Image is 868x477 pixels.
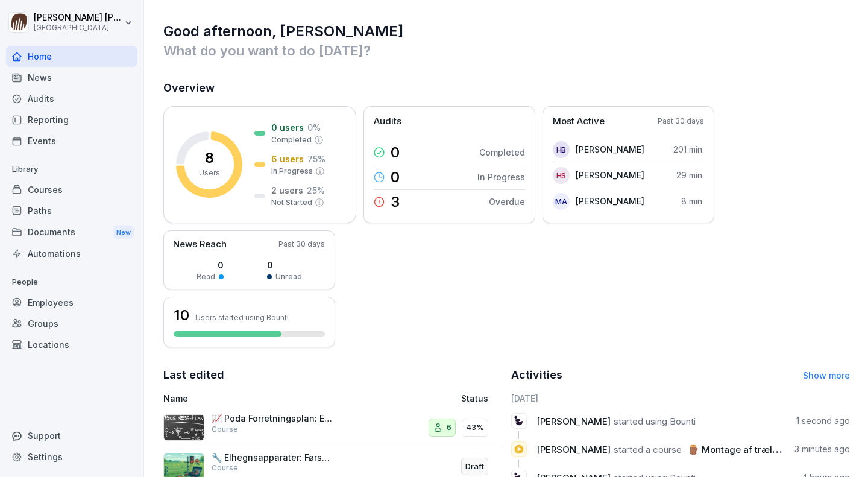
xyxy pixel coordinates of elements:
h3: 10 [174,305,189,326]
a: Home [6,46,137,67]
p: 0 [391,145,400,160]
p: Course [212,463,238,473]
p: 6 [447,422,451,434]
div: HS [553,167,570,184]
p: Draft [465,461,484,473]
p: 8 min. [681,195,704,207]
p: [PERSON_NAME] [PERSON_NAME] [34,13,122,23]
p: [PERSON_NAME] [576,143,644,156]
h2: Last edited [163,367,503,384]
p: Completed [479,146,525,159]
p: 75 % [307,153,325,165]
p: 3 [391,195,400,209]
a: Automations [6,243,137,264]
a: Employees [6,292,137,313]
p: What do you want to do [DATE]? [163,41,850,60]
p: [PERSON_NAME] [576,169,644,182]
div: Documents [6,221,137,244]
p: 2 users [271,184,303,197]
p: 8 [205,151,214,165]
p: Library [6,160,137,179]
a: Show more [803,370,850,381]
p: 0 users [271,121,304,134]
p: In Progress [271,166,313,177]
p: Read [197,271,215,282]
div: HB [553,141,570,158]
span: [PERSON_NAME] [536,415,611,427]
p: Users [199,168,220,178]
p: Past 30 days [278,239,325,250]
a: DocumentsNew [6,221,137,244]
p: Status [461,392,488,405]
p: Not Started [271,197,312,208]
p: 0 [391,170,400,185]
p: 0 [267,259,302,271]
p: 25 % [307,184,325,197]
a: Groups [6,313,137,334]
p: News Reach [173,238,227,251]
p: People [6,273,137,292]
p: Users started using Bounti [195,313,289,322]
span: started a course [614,444,682,455]
h2: Activities [511,367,562,384]
a: Locations [6,334,137,355]
p: 📈 Poda Forretningsplan: Effektiv Planlægning og Strategi med audiofil [212,413,332,424]
p: Completed [271,134,312,145]
a: Events [6,130,137,151]
p: 201 min. [673,143,704,156]
span: [PERSON_NAME] [536,444,611,455]
a: Reporting [6,109,137,130]
p: 43% [466,422,484,434]
p: 0 [197,259,224,271]
p: [PERSON_NAME] [576,195,644,207]
p: 3 minutes ago [794,443,850,455]
p: 6 users [271,153,304,165]
p: Audits [374,115,401,128]
p: 1 second ago [796,415,850,427]
h2: Overview [163,80,850,96]
p: [GEOGRAPHIC_DATA] [34,24,122,32]
a: Settings [6,446,137,467]
p: Name [163,392,370,405]
h6: [DATE] [511,392,851,405]
p: Overdue [489,195,525,208]
p: 29 min. [676,169,704,182]
div: New [113,226,134,239]
h1: Good afternoon, [PERSON_NAME] [163,22,850,41]
p: Unread [275,271,302,282]
p: 🔧 Elhegnsapparater: Første trin ind i elhegns-verdenen [212,452,332,463]
p: Past 30 days [658,116,704,127]
a: News [6,67,137,88]
div: Support [6,425,137,446]
img: wy6jvvzx1dplnljbx559lfsf.png [163,414,204,441]
a: 📈 Poda Forretningsplan: Effektiv Planlægning og Strategi med audiofilCourse643% [163,408,503,447]
a: Audits [6,88,137,109]
p: Course [212,424,238,435]
p: Most Active [553,115,605,128]
span: started using Bounti [614,415,696,427]
p: 0 % [307,121,321,134]
p: In Progress [477,171,525,183]
a: Paths [6,200,137,221]
a: Courses [6,179,137,200]
div: MA [553,193,570,210]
